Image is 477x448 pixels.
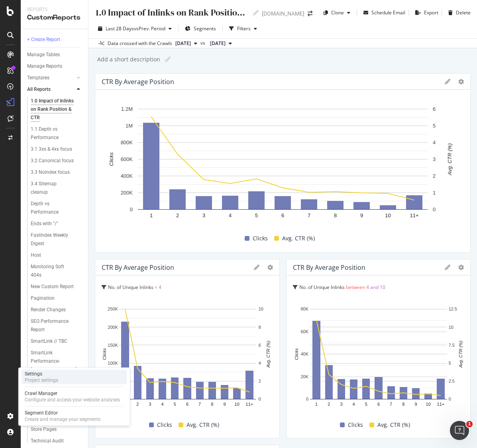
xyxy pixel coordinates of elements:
text: 800K [121,140,133,145]
a: Depth vs Performance [31,200,82,216]
text: 0 [306,397,308,401]
text: Avg. CTR (%) [266,340,271,368]
button: Delete [445,6,471,19]
text: 2 [136,402,139,407]
button: [DATE] [172,39,200,48]
span: Clicks [253,234,268,243]
div: Schedule Email [371,9,405,16]
a: FastIndex Weekly Digest [31,231,82,248]
text: 4 [352,402,355,407]
text: 2 [176,212,179,218]
span: vs Prev. Period [134,25,165,32]
text: 11+ [246,402,253,407]
div: All Reports [27,85,51,94]
div: Monitoring Soft 404s [31,263,75,279]
a: SmartLink Performance- [GEOGRAPHIC_DATA] Tire [31,349,82,382]
text: 5 [433,123,436,129]
text: 4 [229,212,232,218]
text: 0 [433,206,436,212]
a: Monitoring Soft 404s [31,263,82,279]
div: 1.0 Impact of Inlinks on Rank Position & CTR [31,97,79,122]
button: Clone [320,6,353,19]
span: vs [200,39,207,47]
div: Clone [331,9,344,16]
text: 9 [360,212,363,218]
div: Reports [27,6,82,13]
svg: A chart. [102,105,464,231]
button: Segments [182,22,219,35]
text: 2 [433,173,436,179]
a: 3.3 Noindex focus [31,168,82,177]
div: arrow-right-arrow-left [308,11,312,16]
text: 100K [108,361,118,365]
text: 40K [300,352,308,356]
span: No. of Unique Inlinks [299,284,345,291]
a: 1.0 Impact of Inlinks on Rank Position & CTR [31,97,82,122]
text: 10 [448,325,453,330]
text: 6 [377,402,379,407]
text: 4 [433,140,436,145]
text: 8 [259,325,261,330]
button: [DATE] [207,39,235,48]
text: 1.2M [121,106,133,112]
div: Manage Reports [27,62,62,71]
text: 7.5 [448,343,454,348]
text: 3 [340,402,342,407]
text: 80K [300,307,308,311]
span: Last 28 Days [106,25,134,32]
text: 1M [126,123,133,129]
a: Templates [27,74,75,82]
a: All Reports [27,85,75,94]
text: 1 [433,190,436,196]
text: 5 [448,361,451,365]
div: Crawl Manager [25,390,120,397]
text: 5 [174,402,176,407]
text: Clicks [108,152,114,166]
div: New Custom Report [31,283,74,291]
text: 2.5 [448,379,454,383]
div: SmartLink // TBC [31,337,67,346]
span: Clicks [348,420,363,430]
div: Project settings [25,377,58,383]
svg: A chart. [102,305,273,418]
text: 10 [259,307,263,311]
a: Ends with "/" [31,220,82,228]
span: 2025 Sep. 15th [175,40,191,47]
text: 6 [281,212,284,218]
text: 3 [202,212,205,218]
iframe: Intercom live chat [450,421,469,440]
a: Store Pages [31,425,82,434]
a: Render Changes [31,306,82,314]
button: Last 28 DaysvsPrev. Period [95,22,175,35]
a: Crawl ManagerConfigure and access your website analyses [22,389,127,404]
text: 3 [149,402,151,407]
div: FastIndex Weekly Digest [31,231,76,248]
div: CTR By Average PositionNo. of Unique Inlinks between 4 and 10A chart.ClicksAvg. CTR (%) [286,259,471,438]
span: Avg. CTR (%) [377,420,410,430]
text: 0 [130,206,133,212]
div: CTR By Average Position [102,78,174,86]
span: Avg. CTR (%) [282,234,315,243]
text: 5 [255,212,258,218]
text: 6 [186,402,188,407]
div: CTR By Average Position [102,263,174,271]
div: Settings [25,371,58,377]
a: 3.4 Sitemap cleanup [31,180,82,196]
a: 1.1 Depth vs Performance [31,125,82,142]
text: 6 [259,343,261,348]
text: 250K [108,307,118,311]
text: 200K [108,325,118,330]
span: Avg. CTR (%) [186,420,219,430]
div: Export [424,9,438,16]
text: 400K [121,173,133,179]
text: 6 [433,106,436,112]
svg: A chart. [293,305,464,418]
div: 3.4 Sitemap cleanup [31,180,75,196]
a: SettingsProject settings [22,370,127,384]
text: 1 [315,402,318,407]
span: between [346,284,365,291]
text: Avg. CTR (%) [458,340,463,368]
div: Data crossed with the Crawls [108,40,172,47]
text: 8 [402,402,404,407]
